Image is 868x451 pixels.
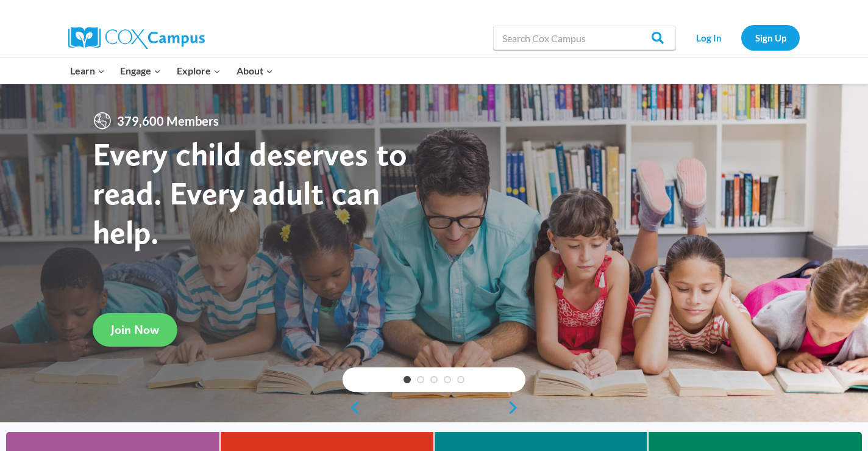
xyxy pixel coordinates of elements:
a: 5 [457,376,464,383]
a: next [507,400,525,415]
div: content slider buttons [343,395,525,420]
nav: Primary Navigation [62,58,280,84]
img: Cox Campus [68,27,205,49]
a: 1 [404,376,411,383]
span: Join Now [111,322,159,337]
span: About [237,63,273,79]
a: Join Now [93,313,177,347]
a: Log In [682,25,735,50]
span: Explore [177,63,221,79]
a: Sign Up [741,25,800,50]
a: 2 [417,376,424,383]
span: Learn [70,63,105,79]
span: Engage [120,63,161,79]
a: previous [343,400,361,415]
span: 379,600 Members [112,111,224,131]
strong: Every child deserves to read. Every adult can help. [93,134,407,251]
a: 3 [430,376,438,383]
input: Search Cox Campus [493,26,676,50]
nav: Secondary Navigation [682,25,800,50]
a: 4 [444,376,451,383]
